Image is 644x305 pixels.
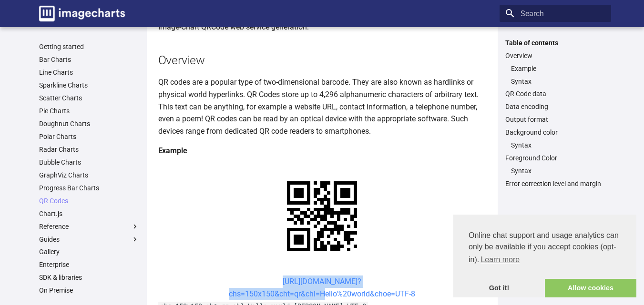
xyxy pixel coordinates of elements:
[511,167,605,175] a: Syntax
[505,154,605,162] a: Foreground Color
[505,102,605,111] a: Data encoding
[39,94,139,102] a: Scatter Charts
[505,115,605,124] a: Output format
[39,42,139,51] a: Getting started
[270,165,374,268] img: chart
[39,260,139,269] a: Enterprise
[500,39,611,188] nav: Table of contents
[39,286,139,295] a: On Premise
[39,247,139,256] a: Gallery
[158,145,486,157] h4: Example
[511,141,605,149] a: Syntax
[505,179,605,188] a: Error correction level and margin
[39,171,139,179] a: GraphViz Charts
[505,51,605,60] a: Overview
[479,253,521,267] a: learn more about cookies
[39,132,139,141] a: Polar Charts
[511,77,605,86] a: Syntax
[500,39,611,47] label: Table of contents
[39,273,139,282] a: SDK & libraries
[39,184,139,192] a: Progress Bar Charts
[500,5,611,22] input: Search
[39,197,139,205] a: QR Codes
[39,119,139,128] a: Doughnut Charts
[229,277,415,298] a: [URL][DOMAIN_NAME]?chs=150x150&cht=qr&chl=Hello%20world&choe=UTF-8
[39,55,139,64] a: Bar Charts
[158,52,486,69] h2: Overview
[505,64,605,86] nav: Overview
[505,141,605,149] nav: Background color
[505,89,605,98] a: QR Code data
[39,158,139,167] a: Bubble Charts
[453,215,636,297] div: cookieconsent
[39,209,139,218] a: Chart.js
[453,279,545,298] a: dismiss cookie message
[39,235,139,244] label: Guides
[505,128,605,137] a: Background color
[39,6,125,21] img: logo
[39,68,139,77] a: Line Charts
[39,107,139,115] a: Pie Charts
[39,222,139,231] label: Reference
[505,167,605,175] nav: Foreground Color
[469,230,621,267] span: Online chat support and usage analytics can only be available if you accept cookies (opt-in).
[39,145,139,154] a: Radar Charts
[511,64,605,73] a: Example
[35,2,129,25] a: Image-Charts documentation
[545,279,636,298] a: allow cookies
[39,81,139,89] a: Sparkline Charts
[158,76,486,137] p: QR codes are a popular type of two-dimensional barcode. They are also known as hardlinks or physi...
